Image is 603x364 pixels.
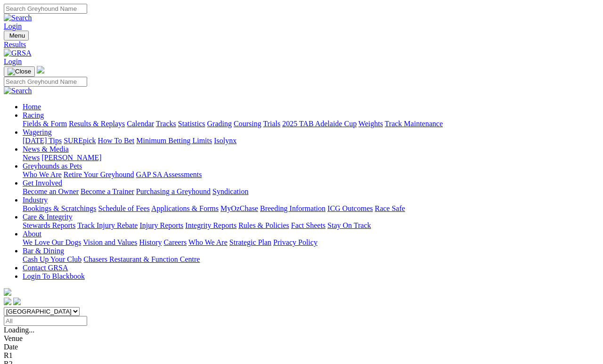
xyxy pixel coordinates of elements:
div: News & Media [23,154,599,162]
img: Search [4,14,32,22]
a: Track Maintenance [385,120,443,128]
a: Calendar [127,120,154,128]
img: GRSA [4,49,32,57]
a: Rules & Policies [238,221,289,229]
div: Wagering [23,137,599,145]
a: Login [4,22,22,30]
a: Isolynx [214,137,236,145]
a: Get Involved [23,179,62,187]
a: Strategic Plan [229,238,271,246]
a: Home [23,103,41,111]
a: Stewards Reports [23,221,75,229]
a: Bar & Dining [23,247,64,255]
a: Greyhounds as Pets [23,162,82,170]
a: Stay On Track [327,221,371,229]
a: Trials [263,120,280,128]
img: Close [8,68,31,75]
input: Search [4,4,87,14]
a: [DATE] Tips [23,137,62,145]
a: Purchasing a Greyhound [136,187,211,195]
div: About [23,238,599,247]
a: Wagering [23,128,52,136]
a: Contact GRSA [23,264,68,272]
button: Toggle navigation [4,31,29,40]
a: Privacy Policy [273,238,318,246]
a: Minimum Betting Limits [136,137,212,145]
a: Statistics [178,120,205,128]
div: Greyhounds as Pets [23,170,599,179]
a: Syndication [212,187,248,195]
a: Care & Integrity [23,213,73,221]
a: ICG Outcomes [327,204,373,212]
a: GAP SA Assessments [136,170,202,178]
a: We Love Our Dogs [23,238,81,246]
button: Toggle navigation [4,66,35,77]
a: News [23,154,40,162]
a: Login [4,57,22,65]
a: MyOzChase [220,204,258,212]
a: SUREpick [64,137,96,145]
span: Loading... [4,326,34,334]
a: Who We Are [23,170,62,178]
a: Coursing [234,120,261,128]
span: Menu [9,32,25,39]
a: Race Safe [375,204,405,212]
div: Racing [23,120,599,128]
a: Applications & Forms [151,204,219,212]
input: Select date [4,316,87,326]
a: Bookings & Scratchings [23,204,96,212]
img: twitter.svg [13,298,21,305]
a: Who We Are [188,238,228,246]
img: Search [4,87,32,95]
a: About [23,230,41,238]
a: Injury Reports [139,221,183,229]
a: Login To Blackbook [23,272,85,280]
div: Venue [4,334,599,343]
a: Breeding Information [260,204,326,212]
a: Results & Replays [69,120,125,128]
a: Grading [207,120,232,128]
a: Vision and Values [83,238,137,246]
a: Fact Sheets [291,221,326,229]
a: Become a Trainer [81,187,134,195]
img: logo-grsa-white.png [4,288,11,296]
a: Industry [23,196,48,204]
a: News & Media [23,145,69,153]
a: [PERSON_NAME] [41,154,101,162]
div: R1 [4,351,599,360]
img: logo-grsa-white.png [37,66,44,73]
input: Search [4,77,87,87]
div: Date [4,343,599,351]
a: Cash Up Your Club [23,255,81,263]
div: Care & Integrity [23,221,599,230]
a: Retire Your Greyhound [64,170,134,178]
div: Bar & Dining [23,255,599,264]
a: Results [4,40,599,49]
img: facebook.svg [4,298,11,305]
a: Tracks [156,120,176,128]
a: Schedule of Fees [98,204,149,212]
a: How To Bet [98,137,135,145]
a: History [139,238,162,246]
a: Racing [23,111,44,119]
a: Integrity Reports [185,221,236,229]
a: 2025 TAB Adelaide Cup [282,120,357,128]
div: Industry [23,204,599,213]
a: Track Injury Rebate [77,221,138,229]
a: Chasers Restaurant & Function Centre [83,255,200,263]
a: Careers [163,238,187,246]
div: Get Involved [23,187,599,196]
a: Become an Owner [23,187,79,195]
a: Fields & Form [23,120,67,128]
a: Weights [359,120,383,128]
